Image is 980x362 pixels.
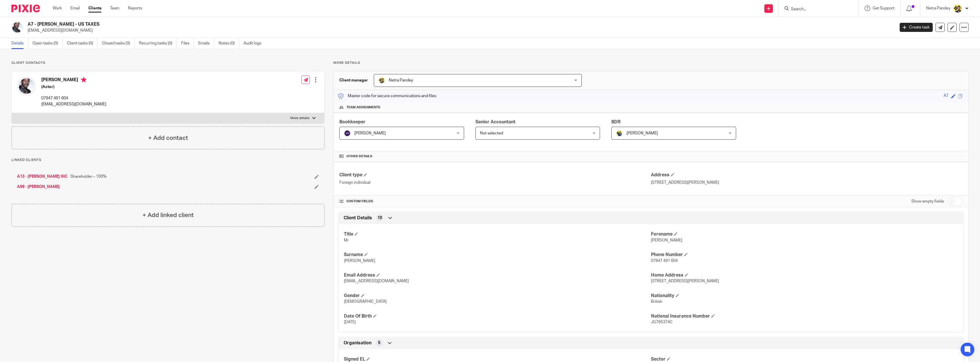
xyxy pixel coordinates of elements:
[181,38,194,49] a: Files
[389,78,413,82] span: Netra Pandey
[11,38,28,49] a: Details
[344,272,651,278] h4: Email Address
[339,199,651,204] h4: CUSTOM FIELDS
[626,131,658,135] span: [PERSON_NAME]
[344,259,375,263] span: [PERSON_NAME]
[377,215,382,221] span: 10
[911,199,944,204] label: Show empty fields
[354,131,386,135] span: [PERSON_NAME]
[344,252,651,258] h4: Surname
[339,120,366,124] span: Bookkeeper
[290,116,309,120] p: More details
[338,93,436,99] p: Master code for secure communications and files
[651,279,719,283] span: [STREET_ADDRESS][PERSON_NAME]
[70,5,80,11] a: Email
[651,252,958,258] h4: Phone Number
[102,38,135,49] a: Closed tasks (0)
[651,231,958,237] h4: Forename
[344,300,387,304] span: [DEMOGRAPHIC_DATA]
[41,77,106,84] h4: [PERSON_NAME]
[344,313,651,319] h4: Date Of Birth
[339,180,651,185] p: Foreign individual
[651,293,958,299] h4: Nationality
[944,93,948,99] div: A7
[128,5,142,11] a: Reports
[11,5,40,12] img: Pixie
[70,174,107,179] span: Shareholder – 100%
[873,6,895,10] span: Get Support
[651,313,958,319] h4: National Insurance Number
[926,5,950,11] p: Netra Pandey
[790,7,842,12] input: Search
[378,77,385,84] img: Netra-New-Starbridge-Yellow.jpg
[651,300,662,304] span: British
[17,174,68,179] a: A13 - [PERSON_NAME] INC
[616,130,623,137] img: Dennis-Starbridge.jpg
[28,28,891,33] p: [EMAIL_ADDRESS][DOMAIN_NAME]
[11,21,23,33] img: David%20Ajala%20(1).jpg
[41,84,106,90] h5: (Actor)
[41,95,106,101] p: 07947 491 604
[900,23,933,32] a: Create task
[346,154,372,159] span: Other details
[110,5,119,11] a: Team
[81,77,87,83] i: Primary
[88,5,101,11] a: Clients
[17,77,36,95] img: David%20Ajala%20(1).jpg
[148,134,188,142] h4: + Add contact
[651,172,963,178] h4: Address
[651,259,678,263] span: 07947 491 604
[953,4,962,13] img: Netra-New-Starbridge-Yellow.jpg
[344,293,651,299] h4: Gender
[475,120,515,124] span: Senior Accountant
[219,38,239,49] a: Notes (0)
[11,158,324,162] p: Linked clients
[198,38,214,49] a: Emails
[244,38,266,49] a: Audit logs
[651,180,963,185] p: [STREET_ADDRESS][PERSON_NAME]
[344,231,651,237] h4: Title
[344,279,409,283] span: [EMAIL_ADDRESS][DOMAIN_NAME]
[651,272,958,278] h4: Home Address
[344,320,356,324] span: [DATE]
[333,61,969,65] p: More details
[344,215,372,221] span: Client Details
[139,38,177,49] a: Recurring tasks (0)
[53,5,62,11] a: Work
[651,320,673,324] span: JG765374C
[339,77,368,83] h3: Client manager
[480,131,503,135] span: Not selected
[346,105,380,110] span: Team assignments
[344,130,351,137] img: svg%3E
[611,120,620,124] span: BDR
[11,61,324,65] p: Client contacts
[344,340,371,346] span: Organisation
[32,38,63,49] a: Open tasks (0)
[651,238,682,242] span: [PERSON_NAME]
[17,184,60,190] a: A99 - [PERSON_NAME]
[142,211,194,220] h4: + Add linked client
[67,38,98,49] a: Client tasks (0)
[28,21,718,27] h2: A7 - [PERSON_NAME] - US TAXES
[378,340,380,346] span: 5
[339,172,651,178] h4: Client type
[41,101,106,107] p: [EMAIL_ADDRESS][DOMAIN_NAME]
[344,238,349,242] span: Mr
